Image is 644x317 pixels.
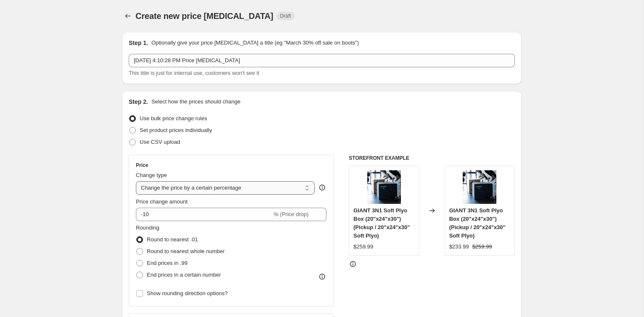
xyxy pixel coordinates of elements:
div: $259.99 [353,243,373,251]
span: Change type [136,172,167,178]
span: GIANT 3N1 Soft Plyo Box (20"x24"x30") (Pickup / 20"x24"x30" Soft Plyo) [353,207,410,239]
span: End prices in a certain number [147,272,221,278]
input: 30% off holiday sale [129,54,515,67]
span: Use CSV upload [140,139,180,145]
span: Round to nearest whole number [147,248,225,254]
p: Optionally give your price [MEDICAL_DATA] a title (eg "March 30% off sale on boots") [151,39,359,47]
input: -15 [136,208,272,221]
span: GIANT 3N1 Soft Plyo Box (20"x24"x30") (Pickup / 20"x24"x30" Soft Plyo) [449,207,506,239]
img: ScreenShot2024-02-21at4.52.36PM_80x.png [463,170,496,204]
span: This title is just for internal use, customers won't see it [129,70,259,76]
h3: Price [136,162,148,169]
strike: $259.99 [472,243,492,251]
div: help [318,183,326,192]
h6: STOREFRONT EXAMPLE [349,155,515,161]
button: Price change jobs [122,10,134,22]
span: Use bulk price change rules [140,115,207,122]
h2: Step 1. [129,39,148,47]
span: Price change amount [136,198,188,205]
span: Create new price [MEDICAL_DATA] [135,11,273,21]
span: End prices in .99 [147,260,188,266]
span: Show rounding direction options? [147,290,228,296]
span: Draft [280,13,291,19]
span: Round to nearest .01 [147,236,198,243]
span: Set product prices individually [140,127,212,133]
img: ScreenShot2024-02-21at4.52.36PM_80x.png [367,170,401,204]
span: Rounding [136,225,159,231]
h2: Step 2. [129,98,148,106]
p: Select how the prices should change [151,98,241,106]
span: % (Price drop) [273,211,308,217]
div: $233.99 [449,243,469,251]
